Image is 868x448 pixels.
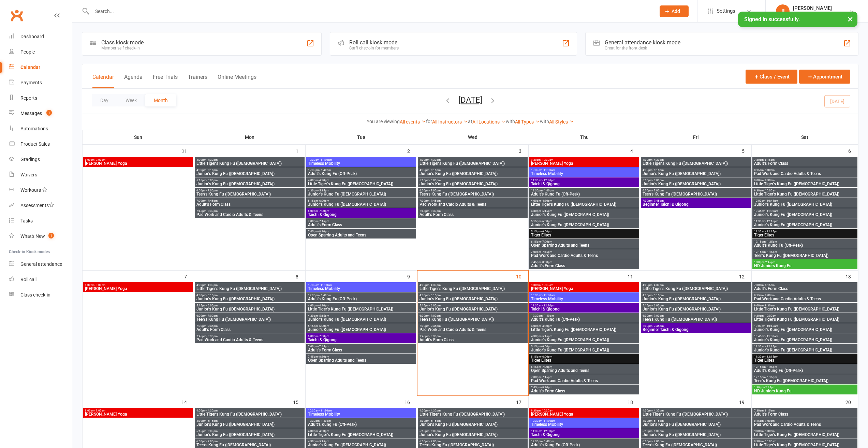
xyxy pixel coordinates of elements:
span: Add [672,9,680,14]
button: Week [117,94,145,106]
span: Teen's Kung Fu ([DEMOGRAPHIC_DATA]) [754,254,856,258]
span: Open Sparring Adults and Teens [308,233,415,237]
span: 9:00am [754,304,856,307]
span: Little Tiger's Kung Fu ([DEMOGRAPHIC_DATA]) [308,182,415,186]
div: General attendance kiosk mode [605,39,680,46]
span: 4:00pm [196,284,303,287]
th: Sun [83,130,194,144]
span: Little Tiger's Kung Fu ([DEMOGRAPHIC_DATA]) [642,161,749,165]
button: Free Trials [153,74,178,88]
span: Adult's Kung Fu (Off-Peak) [531,192,638,196]
span: 4:30pm [308,189,415,192]
span: 4:00pm [642,284,749,287]
span: 12:15pm [754,250,856,254]
div: 1 [296,145,305,156]
span: - 6:00pm [206,304,218,307]
span: 4:00pm [531,199,638,202]
th: Sat [752,130,858,144]
span: 12:30pm [531,189,638,192]
span: - 6:00pm [541,230,552,233]
span: 7:30am [754,284,856,287]
span: - 5:15pm [652,294,664,297]
span: - 4:30pm [318,304,329,307]
span: - 5:15pm [652,169,664,172]
span: - 6:00pm [652,304,664,307]
strong: at [468,119,472,124]
span: 6:00pm [196,314,303,317]
button: Agenda [124,74,143,88]
span: Pad Work and Cardio Adults & Teens [531,254,638,258]
button: [DATE] [458,95,482,105]
span: Little Tiger's Kung Fu ([DEMOGRAPHIC_DATA]) [419,287,526,291]
span: Junior's Kung Fu ([DEMOGRAPHIC_DATA]) [642,297,749,301]
span: Teen's Kung Fu ([DEMOGRAPHIC_DATA]) [419,192,526,196]
a: Class kiosk mode [9,287,72,303]
span: - 10:00am [764,189,776,192]
span: 5:15pm [419,179,526,182]
span: Little Tiger's Kung Fu ([DEMOGRAPHIC_DATA]) [308,307,415,311]
span: [PERSON_NAME] Yoga [85,161,192,165]
span: - 9:00am [94,284,105,287]
span: 4:30pm [419,294,526,297]
span: - 11:30am [319,284,332,287]
span: Junior's Kung Fu ([DEMOGRAPHIC_DATA]) [196,297,303,301]
div: What's New [20,233,45,239]
span: 8:15am [754,169,856,172]
button: Trainers [188,74,207,88]
button: Day [92,94,117,106]
span: - 8:30pm [429,209,441,213]
span: - 4:30pm [429,284,441,287]
span: 5:15pm [531,230,638,233]
span: 5:15pm [308,199,415,202]
div: 7 [184,271,194,282]
span: Open Sparring Adults and Teens [531,243,638,247]
span: - 12:30pm [542,304,555,307]
span: - 7:45pm [206,199,218,202]
span: 1:30pm [754,261,856,264]
div: 5 [742,145,751,156]
span: Junior's Kung Fu ([DEMOGRAPHIC_DATA]) [642,172,749,176]
span: Teen's Kung Fu ([DEMOGRAPHIC_DATA]) [196,192,303,196]
span: - 2:45pm [764,261,775,264]
span: 11:30am [531,304,638,307]
span: 4:00pm [419,284,526,287]
span: Adult's Kung Fu (Off-Peak) [308,297,415,301]
span: - 1:25pm [766,240,777,243]
span: - 5:15pm [206,294,218,297]
span: 5:15pm [642,179,749,182]
div: [PERSON_NAME] [793,5,849,11]
span: Timeless Mobility [308,287,415,291]
span: Pad Work and Cardio Adults & Teens [196,213,303,217]
span: Little Tiger's Kung Fu ([DEMOGRAPHIC_DATA]) [531,202,638,206]
span: Pad Work and Cardio Adults & Teens [419,202,526,206]
span: Adult's Form Class [754,161,856,165]
div: Great for the front desk [605,46,680,50]
span: - 8:30pm [318,230,329,233]
span: - 6:00pm [206,179,218,182]
span: 10:45am [754,209,856,213]
span: - 7:45pm [429,199,441,202]
span: - 5:15pm [429,169,441,172]
span: 12:30pm [308,294,415,297]
span: - 4:30pm [652,284,664,287]
span: 12:15pm [754,240,856,243]
span: 10:30am [308,158,415,161]
span: - 10:30am [541,284,553,287]
span: 5:15pm [196,179,303,182]
span: 5:15pm [196,304,303,307]
span: Little Tiger's Kung Fu ([DEMOGRAPHIC_DATA]) [754,307,856,311]
div: Dashboard [20,34,44,39]
div: 31 [181,145,194,156]
span: - 4:30pm [206,158,218,161]
span: - 8:15am [764,158,775,161]
a: What's New1 [9,229,72,244]
span: - 5:15pm [206,169,218,172]
span: 8:00am [85,284,192,287]
span: Little Tiger's Kung Fu ([DEMOGRAPHIC_DATA]) [196,287,303,291]
strong: You are viewing [367,119,400,124]
span: - 6:00pm [429,304,441,307]
span: 11:30am [754,220,856,223]
div: Staff check-in for members [349,46,399,50]
a: Workouts [9,183,72,198]
span: Junior's Kung Fu ([DEMOGRAPHIC_DATA]) [531,213,638,217]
